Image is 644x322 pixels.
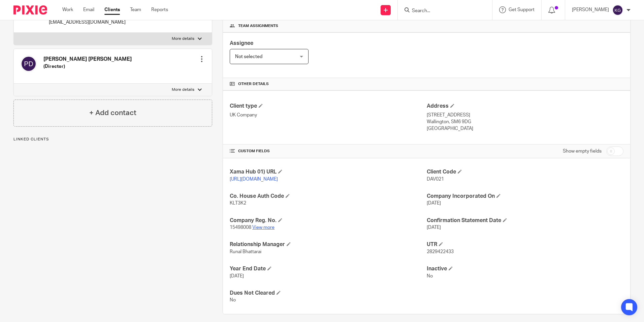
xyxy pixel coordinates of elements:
[62,6,73,13] a: Work
[230,298,236,302] span: No
[43,63,132,70] h5: (Director)
[563,148,602,155] label: Show empty fields
[49,19,147,26] p: [EMAIL_ADDRESS][DOMAIN_NAME]
[509,7,535,12] span: Get Support
[427,168,623,176] h4: Client Code
[427,177,444,182] span: DAV021
[230,265,426,272] h4: Year End Date
[230,225,251,230] span: 15498008
[230,149,426,154] h4: CUSTOM FIELDS
[427,112,623,118] p: [STREET_ADDRESS]
[172,87,194,92] p: More details
[230,249,261,254] span: Runal Bhattarai
[427,265,623,272] h4: Inactive
[230,201,246,206] span: KLT3K2
[427,274,433,278] span: No
[230,41,253,46] span: Assignee
[230,103,426,110] h4: Client type
[252,225,275,230] a: View more
[230,241,426,248] h4: Relationship Manager
[89,108,136,118] h4: + Add contact
[427,249,454,254] span: 2829422433
[235,54,262,59] span: Not selected
[411,8,472,14] input: Search
[612,5,623,16] img: svg%3E
[151,6,168,13] a: Reports
[104,6,120,13] a: Clients
[21,56,37,72] img: svg%3E
[230,112,426,118] p: UK Company
[427,201,441,206] span: [DATE]
[172,36,194,42] p: More details
[230,217,426,224] h4: Company Reg. No.
[427,193,623,200] h4: Company Incorporated On
[238,23,278,29] span: Team assignments
[427,225,441,230] span: [DATE]
[43,56,132,63] h4: [PERSON_NAME] [PERSON_NAME]
[230,274,244,278] span: [DATE]
[427,125,623,132] p: [GEOGRAPHIC_DATA]
[572,6,609,13] p: [PERSON_NAME]
[13,5,47,15] img: Pixie
[230,290,426,297] h4: Dues Not Cleared
[230,193,426,200] h4: Co. House Auth Code
[230,168,426,176] h4: Xama Hub 01) URL
[130,6,141,13] a: Team
[427,103,623,110] h4: Address
[13,137,212,142] p: Linked clients
[238,81,269,87] span: Other details
[230,177,278,182] a: [URL][DOMAIN_NAME]
[427,241,623,248] h4: UTR
[427,118,623,125] p: Wallington, SM6 9DG
[427,217,623,224] h4: Confirmation Statement Date
[83,6,94,13] a: Email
